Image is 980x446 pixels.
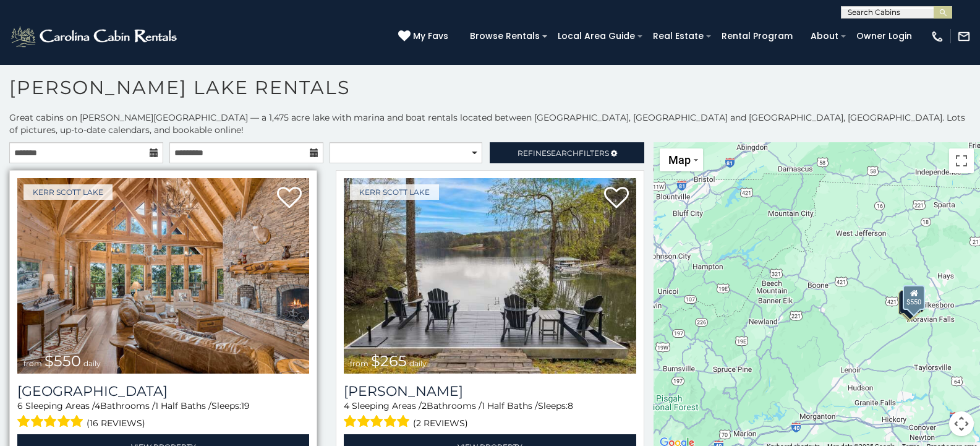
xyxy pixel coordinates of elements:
[95,400,100,411] span: 4
[850,27,918,46] a: Owner Login
[350,359,369,368] span: from
[45,352,81,370] span: $550
[9,24,181,49] img: White-1-2.png
[344,400,349,411] span: 4
[957,30,971,43] img: mail-regular-white.png
[17,400,23,411] span: 6
[898,291,919,314] div: $270
[17,178,309,374] img: Lake Haven Lodge
[344,400,636,431] div: Sleeping Areas / Bathrooms / Sleeps:
[17,400,309,431] div: Sleeping Areas / Bathrooms / Sleeps:
[344,178,636,374] a: Bella Di Lago from $265 daily
[482,400,538,411] span: 1 Half Baths /
[804,27,845,46] a: About
[409,359,427,368] span: daily
[398,30,451,43] a: My Favs
[413,30,448,43] span: My Favs
[568,400,573,411] span: 8
[350,184,439,200] a: Kerr Scott Lake
[422,400,427,411] span: 2
[715,27,799,46] a: Rental Program
[17,383,309,400] h3: Lake Haven Lodge
[371,352,407,370] span: $265
[899,289,920,313] div: $275
[241,400,250,411] span: 19
[949,148,974,173] button: Toggle fullscreen view
[547,148,579,158] span: Search
[660,148,703,171] button: Change map style
[668,153,691,166] span: Map
[552,27,641,46] a: Local Area Guide
[903,285,925,309] div: $550
[931,30,944,43] img: phone-regular-white.png
[83,359,101,368] span: daily
[17,178,309,374] a: Lake Haven Lodge from $550 daily
[277,186,302,212] a: Add to favorites
[344,178,636,374] img: Bella Di Lago
[344,383,636,400] a: [PERSON_NAME]
[23,184,113,200] a: Kerr Scott Lake
[464,27,546,46] a: Browse Rentals
[87,415,145,431] span: (16 reviews)
[604,186,629,212] a: Add to favorites
[155,400,211,411] span: 1 Half Baths /
[23,359,42,368] span: from
[490,142,644,163] a: RefineSearchFilters
[518,148,609,158] span: Refine Filters
[647,27,710,46] a: Real Estate
[413,415,468,431] span: (2 reviews)
[344,383,636,400] h3: Bella Di Lago
[17,383,309,400] a: [GEOGRAPHIC_DATA]
[949,411,974,436] button: Map camera controls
